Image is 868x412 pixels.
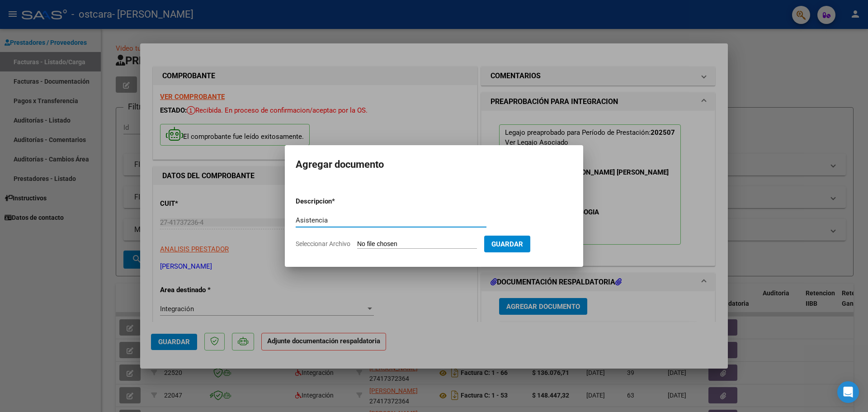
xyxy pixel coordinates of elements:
[837,381,859,403] div: Open Intercom Messenger
[296,156,572,173] h2: Agregar documento
[484,236,530,252] button: Guardar
[296,240,350,247] span: Seleccionar Archivo
[296,196,379,207] p: Descripcion
[491,240,523,248] span: Guardar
